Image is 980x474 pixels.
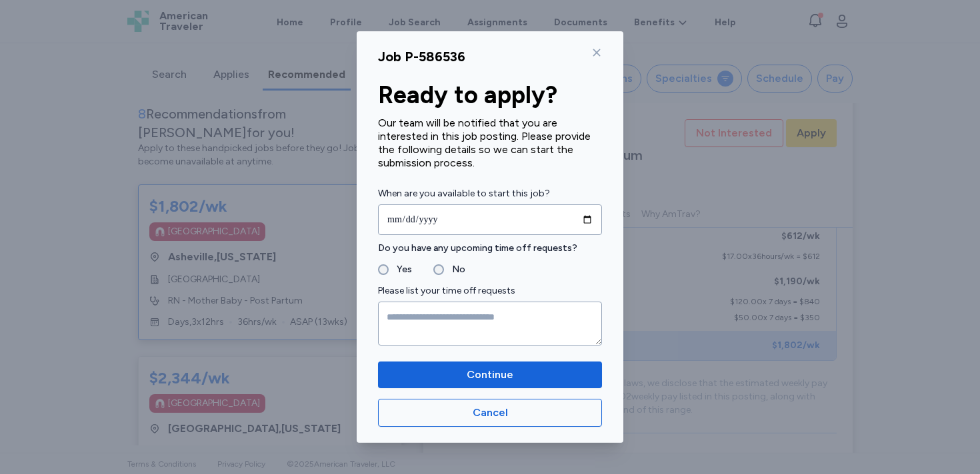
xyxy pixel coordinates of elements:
button: Continue [378,361,602,388]
label: No [444,262,465,278]
span: Cancel [473,405,508,421]
span: Continue [467,367,513,383]
label: Yes [389,262,412,278]
div: Our team will be notified that you are interested in this job posting. Please provide the followi... [378,117,602,170]
div: Ready to apply? [378,82,602,109]
label: Please list your time off requests [378,283,602,299]
label: Do you have any upcoming time off requests? [378,240,602,256]
label: When are you available to start this job? [378,186,602,202]
button: Cancel [378,399,602,427]
div: Job P-586536 [378,47,465,66]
